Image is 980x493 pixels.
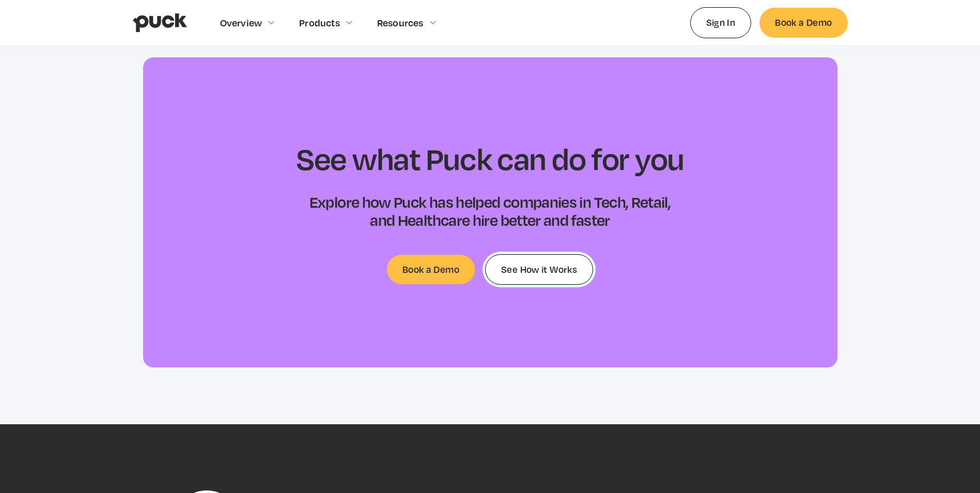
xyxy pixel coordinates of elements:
div: Resources [377,17,424,28]
div: Products [299,17,340,28]
a: Sign In [690,7,752,38]
a: Book a Demo [759,8,847,37]
h3: Explore how Puck has helped companies in Tech, Retail, and Healthcare hire better and faster [306,193,674,229]
a: Book a Demo [387,255,475,284]
h2: See what Puck can do for you [296,140,684,176]
div: Overview [220,17,262,28]
a: See How it Works [485,254,593,285]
